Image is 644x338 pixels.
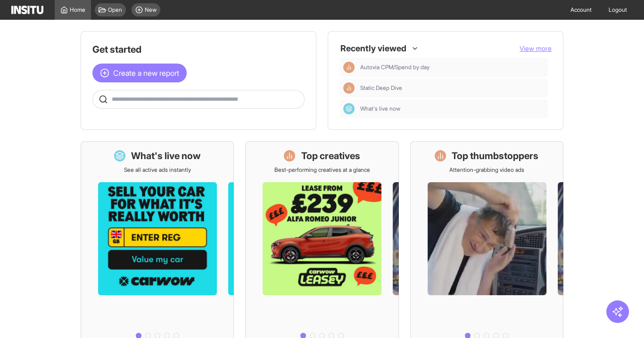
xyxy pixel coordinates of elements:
[360,64,544,71] span: Autovia CPM/Spend by day
[92,64,187,82] button: Create a new report
[360,105,544,113] span: What's live now
[452,149,538,162] h1: Top thumbstoppers
[360,64,429,71] span: Autovia CPM/Spend by day
[11,6,43,14] img: Logo
[301,149,360,162] h1: Top creatives
[520,44,552,52] span: View more
[520,44,552,53] button: View more
[343,62,355,73] div: Insights
[360,105,400,113] span: What's live now
[124,166,191,174] p: See all active ads instantly
[145,6,157,14] span: New
[360,84,402,92] span: Static Deep Dive
[131,149,201,162] h1: What's live now
[108,6,122,14] span: Open
[343,103,355,114] div: Dashboard
[274,166,370,174] p: Best-performing creatives at a glance
[360,84,544,92] span: Static Deep Dive
[343,82,355,94] div: Insights
[92,43,305,56] h1: Get started
[70,6,85,14] span: Home
[113,67,179,79] span: Create a new report
[449,166,524,174] p: Attention-grabbing video ads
